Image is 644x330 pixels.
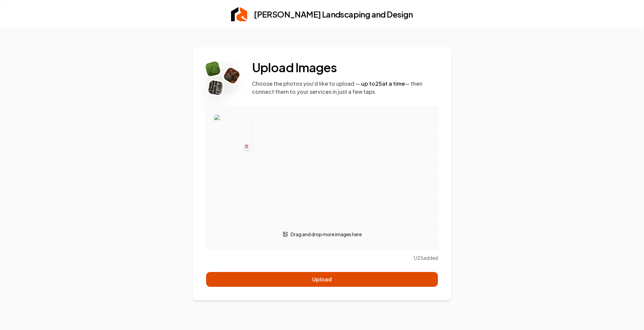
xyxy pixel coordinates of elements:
h2: Upload Images [252,61,438,74]
p: Choose the photos you'd like to upload — — then connect them to your services in just a few taps. [252,80,438,96]
img: Rebolt Logo [231,7,247,21]
p: 1 / 25 added [413,254,438,261]
h2: [PERSON_NAME] Landscaping and Design [254,9,413,20]
img: Rebolt Logo [208,80,223,95]
span: up to 25 at a time [361,80,405,87]
img: Uploaded Image [214,115,252,153]
button: Remove Image [243,143,250,150]
img: Rebolt Logo [205,60,221,77]
img: Rebolt Logo [223,66,241,85]
button: Upload [206,272,438,287]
